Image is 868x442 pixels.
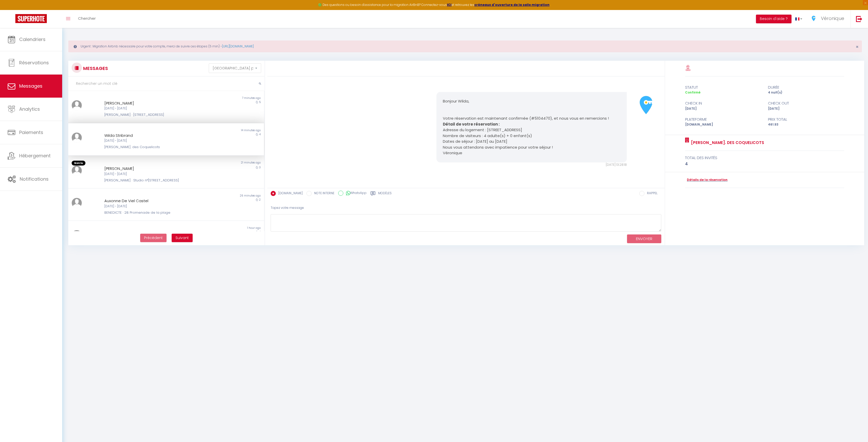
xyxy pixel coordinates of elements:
div: Auxonne De Viel Castel [104,198,212,204]
div: durée [765,84,848,90]
div: total des invités [685,155,844,161]
span: Chercher [78,16,96,21]
span: 4 [259,230,261,234]
img: Super Booking [15,14,47,23]
div: [DATE] - [DATE] [104,106,212,111]
span: Analytics [19,106,40,112]
span: Précédent [144,235,163,240]
span: 3 [259,166,261,169]
span: Confirmé [685,90,700,95]
div: [PERSON_NAME] [104,166,212,172]
div: Wilda Stribrand [104,132,212,139]
div: Plateforme [682,116,765,122]
div: [PERSON_NAME] [104,230,212,236]
div: Prix total [765,116,848,122]
label: [DOMAIN_NAME] [276,191,303,197]
img: ... [72,198,82,208]
div: 7 minutes ago [166,96,264,100]
span: Paiements [19,129,43,136]
img: ... [72,100,82,110]
span: Hébergement [19,152,51,159]
div: [DOMAIN_NAME] [682,122,765,127]
label: WhatsApp [343,191,367,196]
span: 4 [259,132,261,136]
div: 4 nuit(s) [765,90,848,95]
div: 21 minutes ago [166,161,264,166]
span: 5 [259,100,261,104]
button: ENVOYER [627,234,661,243]
img: ... [633,92,660,118]
label: RAPPEL [644,191,657,197]
p: Nombre de visiteurs : 4 adulte(s) + 0 enfant(s) [443,133,620,139]
h3: MESSAGES [82,63,108,74]
label: NOTE INTERNE [312,191,334,197]
span: × [856,44,859,50]
div: [DATE] - [DATE] [104,204,212,209]
div: check in [682,100,765,106]
span: Suivant [175,235,189,240]
div: 26 minutes ago [166,194,264,198]
div: [DATE] - [DATE] [104,138,212,143]
div: [PERSON_NAME] · Studio n°[STREET_ADDRESS] [104,178,212,183]
div: [DATE] 13:28:18 [436,162,627,167]
div: 1 hour ago [166,226,264,230]
div: 14 minutes ago [166,128,264,132]
img: ... [72,132,82,143]
div: [PERSON_NAME] [104,100,212,106]
div: [DATE] [765,106,848,111]
a: ... Véronique [806,10,851,28]
div: [PERSON_NAME] · [STREET_ADDRESS] [104,112,212,117]
p: Nous vous attendons avec impatience pour votre séjour ! [443,145,620,150]
a: Détails de la réservation [685,178,728,182]
span: Véronique [821,15,844,22]
a: Chercher [74,10,100,28]
div: check out [765,100,848,106]
span: Messages [19,83,42,89]
div: statut [682,84,765,90]
button: Previous [140,234,167,242]
div: BENEDICTE · 28 Promenade de la plage [104,210,212,215]
p: Dates de séjour : [DATE] au [DATE] [443,139,620,145]
div: Urgent : Migration Airbnb nécessaire pour votre compte, merci de suivre ces étapes (5 min) - [68,40,862,52]
img: ... [633,188,660,214]
label: Modèles [378,191,392,197]
img: ... [72,230,82,240]
span: 2 [259,198,261,202]
a: créneaux d'ouverture de la salle migration [474,3,550,7]
span: Non lu [72,161,85,166]
p: Votre réservation est maintenant confirmée (#5104470), et nous vous en remercions ! [443,116,620,121]
span: Réservations [19,59,49,66]
button: Next [172,234,193,242]
div: 4 [685,161,844,167]
input: Rechercher un mot clé [68,77,265,91]
img: ... [810,15,818,22]
img: logout [856,16,862,22]
button: Close [856,45,859,49]
p: Adresse du logement : [STREET_ADDRESS] [443,127,620,133]
strong: Détail de votre réservation : [443,121,500,127]
p: Véronique [443,150,620,156]
p: Bonjour Wilda, [443,98,620,104]
div: [PERSON_NAME]. des Coquelicots [104,145,212,150]
img: ... [72,166,82,176]
a: [URL][DOMAIN_NAME] [222,44,254,48]
div: 461.93 [765,122,848,127]
div: Tapez votre message [271,202,661,214]
a: ICI [447,3,452,7]
button: Besoin d'aide ? [756,15,792,23]
div: [DATE] [682,106,765,111]
div: [DATE] - [DATE] [104,172,212,177]
span: Calendriers [19,36,46,43]
a: [PERSON_NAME]. des Coquelicots [689,140,764,146]
span: Notifications [20,176,49,182]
